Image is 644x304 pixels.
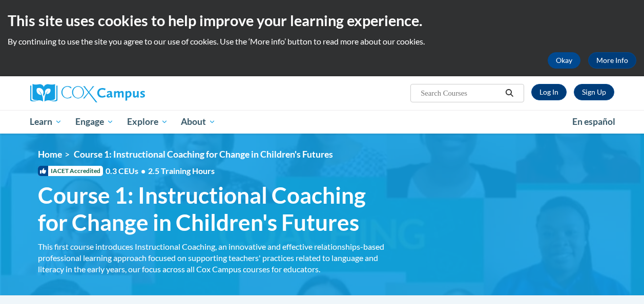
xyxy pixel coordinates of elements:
[566,111,622,133] a: En español
[531,84,567,100] a: Log In
[148,166,215,176] span: 2.5 Training Hours
[548,52,580,69] button: Okay
[38,182,391,236] span: Course 1: Instructional Coaching for Change in Children's Futures
[120,110,175,134] a: Explore
[106,165,215,177] span: 0.3 CEUs
[38,166,103,176] span: IACET Accredited
[502,87,517,99] button: Search
[24,110,69,134] a: Learn
[181,116,216,128] span: About
[572,116,615,127] span: En español
[574,84,614,100] a: Register
[23,110,622,134] div: Main menu
[74,149,333,160] span: Course 1: Instructional Coaching for Change in Children's Futures
[127,116,168,128] span: Explore
[420,87,502,99] input: Search Courses
[30,84,145,102] img: Cox Campus
[141,166,146,176] span: •
[8,36,636,47] p: By continuing to use the site you agree to our use of cookies. Use the ‘More info’ button to read...
[8,10,636,31] h2: This site uses cookies to help improve your learning experience.
[75,116,114,128] span: Engage
[30,84,215,102] a: Cox Campus
[30,116,62,128] span: Learn
[38,241,391,275] div: This first course introduces Instructional Coaching, an innovative and effective relationships-ba...
[174,110,222,134] a: About
[69,110,120,134] a: Engage
[38,149,62,160] a: Home
[588,52,636,69] a: More Info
